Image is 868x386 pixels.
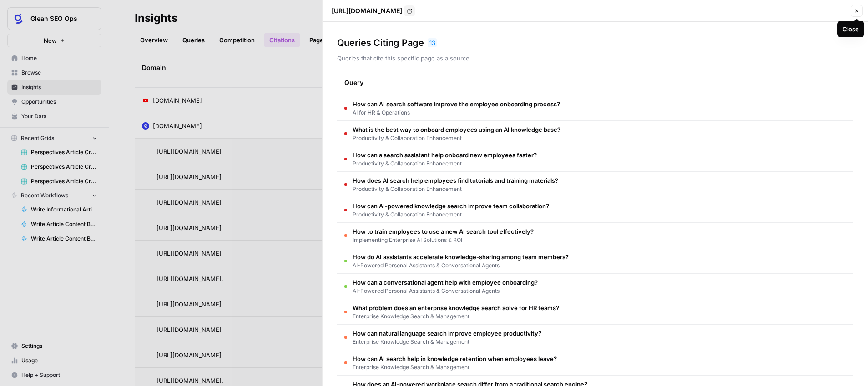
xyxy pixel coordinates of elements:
div: 13 [428,38,437,47]
span: How can a conversational agent help with employee onboarding? [353,278,538,287]
span: Enterprise Knowledge Search & Management [353,363,557,371]
span: How can AI search software improve the employee onboarding process? [353,100,560,109]
p: Queries that cite this specific page as a source. [337,54,853,63]
span: Productivity & Collaboration Enhancement [353,185,558,193]
span: How can a search assistant help onboard new employees faster? [353,150,537,160]
div: Query [344,70,846,95]
span: Productivity & Collaboration Enhancement [353,160,537,168]
span: How can natural language search improve employee productivity? [353,329,541,338]
a: Go to page https://www.glean.com/perspectives/how-ai-powered-search-improves-onboarding-for-new-e... [404,5,415,16]
span: How to train employees to use a new AI search tool effectively? [353,227,534,236]
span: AI-Powered Personal Assistants & Conversational Agents [353,287,538,295]
span: How can AI search help in knowledge retention when employees leave? [353,354,557,363]
span: Enterprise Knowledge Search & Management [353,312,559,321]
p: [URL][DOMAIN_NAME] [332,6,402,15]
span: Enterprise Knowledge Search & Management [353,338,541,346]
span: Implementing Enterprise AI Solutions & ROI [353,236,534,244]
span: How does AI search help employees find tutorials and training materials? [353,176,558,185]
span: Productivity & Collaboration Enhancement [353,211,549,219]
span: What problem does an enterprise knowledge search solve for HR teams? [353,303,559,312]
span: What is the best way to onboard employees using an AI knowledge base? [353,125,560,134]
div: Close [843,25,859,34]
h3: Queries Citing Page [337,36,424,49]
span: Productivity & Collaboration Enhancement [353,134,560,142]
span: How do AI assistants accelerate knowledge-sharing among team members? [353,252,569,261]
span: AI for HR & Operations [353,109,560,117]
span: How can AI-powered knowledge search improve team collaboration? [353,201,549,211]
span: AI-Powered Personal Assistants & Conversational Agents [353,261,569,270]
